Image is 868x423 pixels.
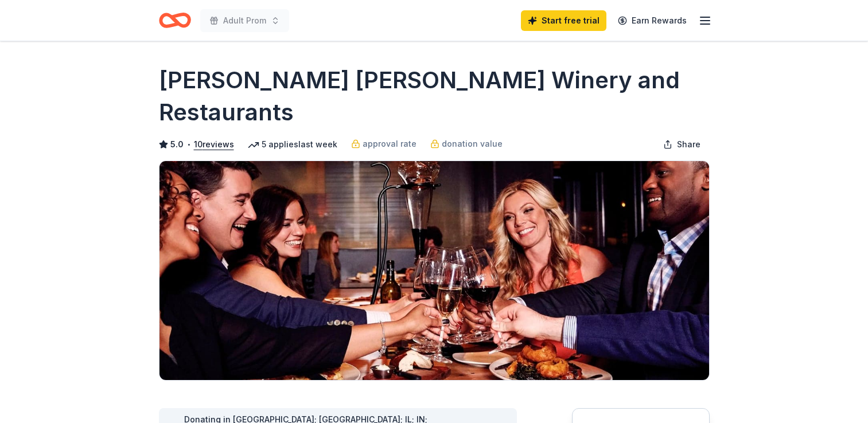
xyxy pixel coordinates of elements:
[159,7,191,34] a: Home
[170,138,184,151] span: 5.0
[654,133,710,156] button: Share
[521,10,606,31] a: Start free trial
[223,14,266,28] span: Adult Prom
[194,138,234,151] button: 10reviews
[611,10,694,31] a: Earn Rewards
[430,137,503,151] a: donation value
[442,137,503,151] span: donation value
[159,161,709,380] img: Image for Cooper's Hawk Winery and Restaurants
[351,137,417,151] a: approval rate
[248,138,337,151] div: 5 applies last week
[200,9,289,32] button: Adult Prom
[677,138,700,151] span: Share
[186,140,190,149] span: •
[159,64,710,128] h1: [PERSON_NAME] [PERSON_NAME] Winery and Restaurants
[363,137,417,151] span: approval rate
